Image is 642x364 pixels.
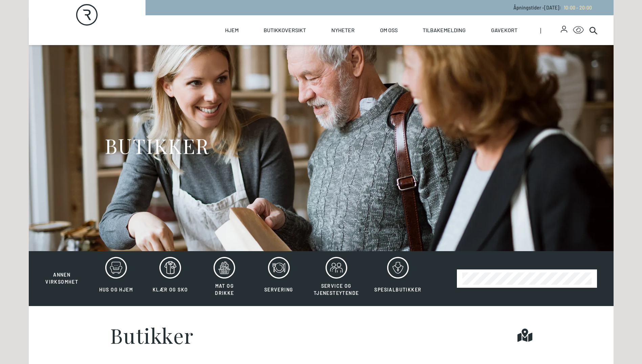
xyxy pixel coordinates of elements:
[564,5,592,11] span: 10:00 - 20:00
[198,257,251,301] button: Mat og drikke
[225,15,239,45] a: Hjem
[423,15,466,45] a: Tilbakemelding
[36,257,88,286] button: Annen virksomhet
[45,272,78,285] span: Annen virksomhet
[252,257,305,301] button: Servering
[513,4,592,11] p: Åpningstider - [DATE] :
[144,257,197,301] button: Klær og sko
[264,287,293,292] span: Servering
[153,287,188,292] span: Klær og sko
[264,15,306,45] a: Butikkoversikt
[573,25,584,36] button: Open Accessibility Menu
[90,257,142,301] button: Hus og hjem
[367,257,428,301] button: Spesialbutikker
[110,325,194,345] h1: Butikker
[491,15,517,45] a: Gavekort
[561,5,592,11] a: 10:00 - 20:00
[307,257,366,301] button: Service og tjenesteytende
[540,15,561,45] span: |
[314,283,359,296] span: Service og tjenesteytende
[374,287,421,292] span: Spesialbutikker
[331,15,355,45] a: Nyheter
[99,287,133,292] span: Hus og hjem
[105,133,209,158] h1: BUTIKKER
[380,15,398,45] a: Om oss
[215,283,234,296] span: Mat og drikke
